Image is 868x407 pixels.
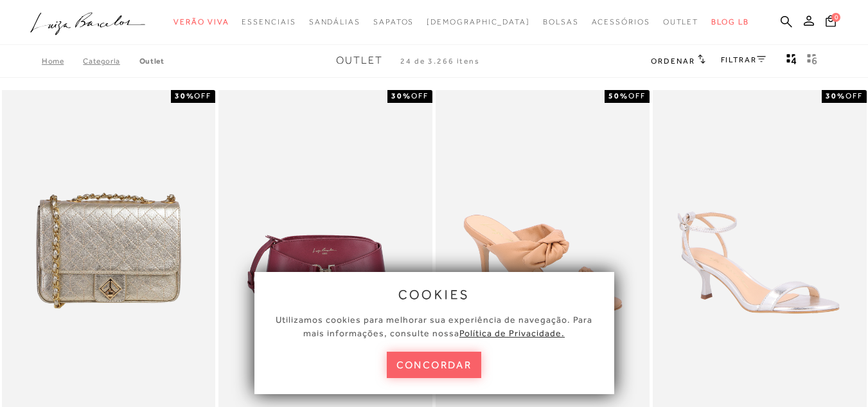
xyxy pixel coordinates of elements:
button: 0 [822,14,840,32]
span: Utilizamos cookies para melhorar sua experiência de navegação. Para mais informações, consulte nossa [276,314,592,338]
span: OFF [411,91,429,100]
span: OFF [628,91,646,100]
span: Outlet [663,17,699,26]
a: Categoria [83,57,139,66]
span: OFF [194,91,211,100]
button: gridText6Desc [803,53,821,69]
span: Verão Viva [173,17,229,26]
button: Mostrar 4 produtos por linha [783,53,801,69]
span: 24 de 3.266 itens [400,57,480,66]
strong: 50% [608,91,628,100]
span: 0 [831,13,840,22]
span: Bolsas [543,17,579,26]
a: Outlet [139,57,164,66]
a: categoryNavScreenReaderText [543,10,579,34]
strong: 30% [391,91,411,100]
span: BLOG LB [711,17,748,26]
a: Política de Privacidade. [459,328,565,338]
strong: 30% [175,91,195,100]
span: OFF [846,91,863,100]
a: categoryNavScreenReaderText [242,10,296,34]
a: Home [42,57,83,66]
span: Sapatos [373,17,414,26]
a: noSubCategoriesText [427,10,530,34]
span: Sandálias [309,17,360,26]
span: Acessórios [592,17,650,26]
span: Outlet [336,55,383,66]
span: Essenciais [242,17,296,26]
a: FILTRAR [721,55,766,64]
span: Ordenar [651,57,695,66]
a: categoryNavScreenReaderText [592,10,650,34]
span: [DEMOGRAPHIC_DATA] [427,17,530,26]
a: categoryNavScreenReaderText [173,10,229,34]
a: categoryNavScreenReaderText [309,10,360,34]
strong: 30% [826,91,846,100]
a: categoryNavScreenReaderText [373,10,414,34]
a: BLOG LB [711,10,748,34]
a: categoryNavScreenReaderText [663,10,699,34]
button: concordar [387,352,482,378]
span: cookies [398,287,470,302]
